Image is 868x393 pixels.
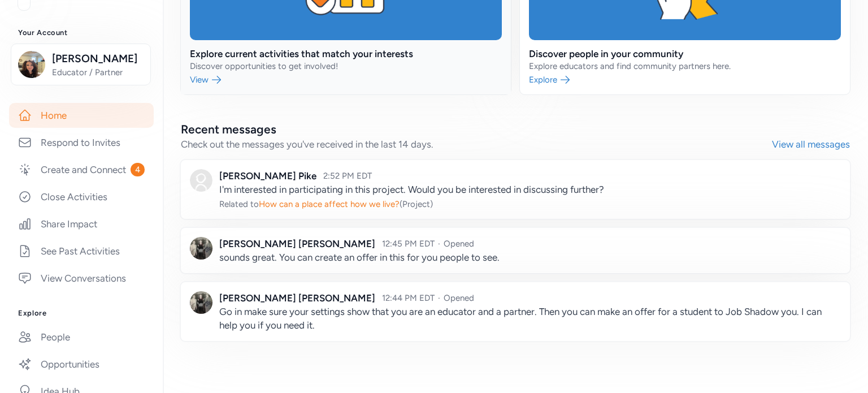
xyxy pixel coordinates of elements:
[9,352,154,377] a: Opportunities
[9,130,154,155] a: Respond to Invites
[9,157,154,182] a: Create and Connect4
[181,137,772,151] div: Check out the messages you've received in the last 14 days.
[52,67,144,78] span: Educator / Partner
[9,103,154,128] a: Home
[9,325,154,349] a: People
[11,44,151,85] button: [PERSON_NAME]Educator / Partner
[772,137,850,151] a: View all messages
[181,122,772,137] h2: Recent messages
[52,51,144,67] span: [PERSON_NAME]
[18,309,145,318] h3: Explore
[18,28,145,37] h3: Your Account
[9,239,154,264] a: See Past Activities
[9,184,154,209] a: Close Activities
[131,163,145,176] span: 4
[9,211,154,236] a: Share Impact
[9,266,154,291] a: View Conversations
